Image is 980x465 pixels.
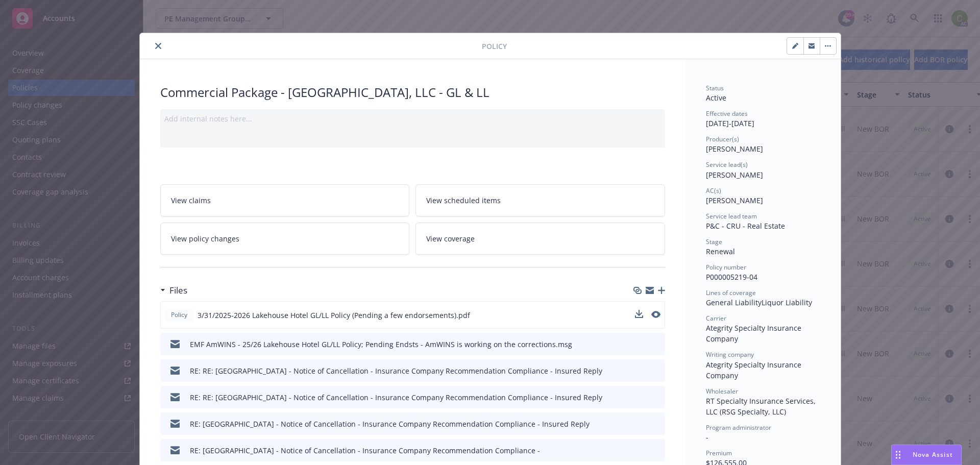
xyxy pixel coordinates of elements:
[164,113,661,124] div: Add internal notes here...
[706,272,757,282] span: P000005219-04
[706,237,722,246] span: Stage
[171,233,239,244] span: View policy changes
[635,310,643,318] button: download file
[706,186,721,195] span: AC(s)
[169,284,187,297] h3: Files
[426,233,475,244] span: View coverage
[706,449,732,457] span: Premium
[190,392,602,403] div: RE: RE: [GEOGRAPHIC_DATA] - Notice of Cancellation - Insurance Company Recommendation Compliance ...
[171,195,211,206] span: View claims
[706,247,735,256] span: Renewal
[706,135,739,143] span: Producer(s)
[651,310,660,321] button: preview file
[160,284,187,297] div: Files
[706,387,738,396] span: Wholesaler
[706,396,818,417] span: RT Specialty Insurance Services, LLC (RSG Specialty, LLC)
[706,109,820,129] div: [DATE] - [DATE]
[652,445,661,456] button: preview file
[190,419,590,429] div: RE: [GEOGRAPHIC_DATA] - Notice of Cancellation - Insurance Company Recommendation Compliance - In...
[706,432,708,442] span: -
[652,339,661,350] button: preview file
[635,365,644,376] button: download file
[635,445,644,456] button: download file
[152,40,164,52] button: close
[190,365,602,376] div: RE: RE: [GEOGRAPHIC_DATA] - Notice of Cancellation - Insurance Company Recommendation Compliance ...
[706,360,803,380] span: Ategrity Specialty Insurance Company
[635,419,644,429] button: download file
[652,392,661,403] button: preview file
[651,311,660,318] button: preview file
[706,160,748,169] span: Service lead(s)
[652,365,661,376] button: preview file
[706,195,763,205] span: [PERSON_NAME]
[892,445,904,464] div: Drag to move
[706,144,763,154] span: [PERSON_NAME]
[706,263,746,272] span: Policy number
[913,450,953,459] span: Nova Assist
[706,221,785,231] span: P&C - CRU - Real Estate
[706,93,726,103] span: Active
[706,84,724,92] span: Status
[706,350,754,359] span: Writing company
[160,84,665,101] div: Commercial Package - [GEOGRAPHIC_DATA], LLC - GL & LL
[706,423,771,432] span: Program administrator
[706,109,748,118] span: Effective dates
[482,41,507,52] span: Policy
[415,184,665,216] a: View scheduled items
[706,314,726,323] span: Carrier
[160,184,410,216] a: View claims
[190,339,572,350] div: EMF AmWINS - 25/26 Lakehouse Hotel GL/LL Policy; Pending Endsts - AmWINS is working on the correc...
[190,445,540,456] div: RE: [GEOGRAPHIC_DATA] - Notice of Cancellation - Insurance Company Recommendation Compliance -
[706,288,756,297] span: Lines of coverage
[169,310,189,320] span: Policy
[706,170,763,180] span: [PERSON_NAME]
[198,310,470,321] span: 3/31/2025-2026 Lakehouse Hotel GL/LL Policy (Pending a few endorsements).pdf
[635,310,643,321] button: download file
[635,339,644,350] button: download file
[891,445,962,465] button: Nova Assist
[160,223,410,255] a: View policy changes
[652,419,661,429] button: preview file
[415,223,665,255] a: View coverage
[426,195,501,206] span: View scheduled items
[762,298,812,307] span: Liquor Liability
[706,298,762,307] span: General Liability
[706,212,757,221] span: Service lead team
[635,392,644,403] button: download file
[706,323,803,344] span: Ategrity Specialty Insurance Company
